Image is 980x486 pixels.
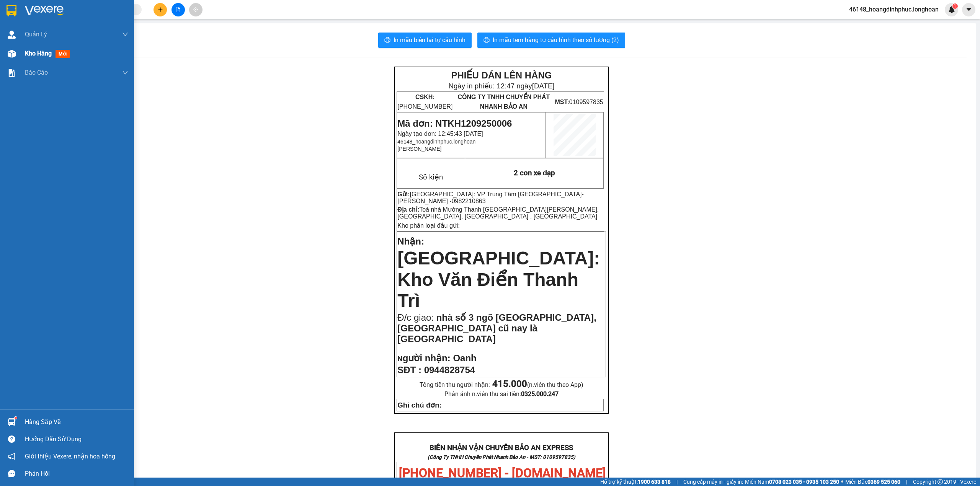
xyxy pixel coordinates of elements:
[962,3,975,16] button: caret-down
[175,7,181,12] span: file-add
[965,6,972,13] span: caret-down
[397,191,584,204] span: -
[420,381,583,388] span: Tổng tiền thu người nhận:
[845,478,900,486] span: Miền Bắc
[444,390,559,398] span: Phản ánh n.viên thu sai tiền:
[448,82,554,90] span: Ngày in phiếu: 12:47 ngày
[397,401,442,409] strong: Ghi chú đơn:
[54,3,155,14] strong: PHIẾU DÁN LÊN HÀNG
[451,70,552,80] strong: PHIẾU DÁN LÊN HÀNG
[8,418,16,426] img: warehouse-icon
[676,478,678,486] span: |
[397,198,485,204] span: [PERSON_NAME] -
[25,468,128,479] div: Phản hồi
[492,378,527,389] strong: 415.000
[867,479,900,485] strong: 0369 525 060
[419,173,443,181] span: Số kiện
[193,7,198,12] span: aim
[25,416,128,428] div: Hàng sắp về
[3,46,118,57] span: Mã đơn: NTKH1209250006
[954,3,956,9] span: 1
[403,353,451,363] span: gười nhận:
[154,3,167,16] button: plus
[8,453,15,460] span: notification
[938,479,943,484] span: copyright
[397,236,424,246] span: Nhận:
[483,37,490,44] span: printer
[397,206,599,220] span: Toà nhà Mường Thanh [GEOGRAPHIC_DATA][PERSON_NAME], [GEOGRAPHIC_DATA], [GEOGRAPHIC_DATA] , [GEOGR...
[51,15,157,23] span: Ngày in phiếu: 12:47 ngày
[843,5,945,14] span: 46148_hoangdinhphuc.longhoan
[56,50,70,58] span: mới
[397,191,410,197] strong: Gửi:
[25,434,128,445] div: Hướng dẫn sử dụng
[3,26,58,39] span: [PHONE_NUMBER]
[122,31,128,38] span: down
[25,452,115,461] span: Giới thiệu Vexere, nhận hoa hồng
[158,7,163,12] span: plus
[555,99,569,105] strong: MST:
[399,466,606,480] span: [PHONE_NUMBER] - [DOMAIN_NAME]
[492,381,583,388] span: (n.viên thu theo App)
[15,417,17,419] sup: 1
[21,26,41,33] strong: CSKH:
[397,139,475,145] span: 46148_hoangdinhphuc.longhoan
[521,390,559,398] strong: 0325.000.247
[397,146,441,152] span: [PERSON_NAME]
[397,206,419,213] strong: Địa chỉ:
[25,50,52,57] span: Kho hàng
[8,31,16,39] img: warehouse-icon
[514,169,555,177] span: 2 con xe đạp
[397,248,600,311] span: [GEOGRAPHIC_DATA]: Kho Văn Điển Thanh Trì
[532,82,555,90] span: [DATE]
[452,198,486,204] span: 0982210863
[397,312,596,344] span: nhà số 3 ngõ [GEOGRAPHIC_DATA], [GEOGRAPHIC_DATA] cũ nay là [GEOGRAPHIC_DATA]
[397,94,452,110] span: [PHONE_NUMBER]
[60,26,153,40] span: CÔNG TY TNHH CHUYỂN PHÁT NHANH BẢO AN
[952,3,958,9] sup: 1
[397,365,421,375] strong: SĐT :
[397,355,450,363] strong: N
[189,3,203,16] button: aim
[428,454,575,460] strong: (Công Ty TNHH Chuyển Phát Nhanh Bảo An - MST: 0109597835)
[394,35,465,45] span: In mẫu biên lai tự cấu hình
[683,478,743,486] span: Cung cấp máy in - giấy in:
[8,69,16,77] img: solution-icon
[841,480,843,483] span: ⚪️
[906,478,907,486] span: |
[493,35,619,45] span: In mẫu tem hàng tự cấu hình theo số lượng (2)
[424,365,475,375] span: 0944828754
[122,70,128,76] span: down
[397,130,483,137] span: Ngày tạo đơn: 12:45:43 [DATE]
[8,50,16,58] img: warehouse-icon
[397,118,512,129] span: Mã đơn: NTKH1209250006
[745,478,839,486] span: Miền Nam
[453,353,476,363] span: Oanh
[25,68,48,77] span: Báo cáo
[8,435,15,443] span: question-circle
[397,312,436,323] span: Đ/c giao:
[397,222,460,229] span: Kho phân loại đầu gửi:
[430,444,573,452] strong: BIÊN NHẬN VẬN CHUYỂN BẢO AN EXPRESS
[8,470,15,477] span: message
[477,33,625,48] button: printerIn mẫu tem hàng tự cấu hình theo số lượng (2)
[555,99,603,105] span: 0109597835
[384,37,390,44] span: printer
[457,94,550,110] span: CÔNG TY TNHH CHUYỂN PHÁT NHANH BẢO AN
[171,3,185,16] button: file-add
[948,6,955,13] img: icon-new-feature
[378,33,472,48] button: printerIn mẫu biên lai tự cấu hình
[25,29,47,39] span: Quản Lý
[7,5,16,16] img: logo-vxr
[769,479,839,485] strong: 0708 023 035 - 0935 103 250
[415,94,435,100] strong: CSKH:
[638,479,671,485] strong: 1900 633 818
[410,191,582,197] span: [GEOGRAPHIC_DATA]: VP Trung Tâm [GEOGRAPHIC_DATA]
[600,478,671,486] span: Hỗ trợ kỹ thuật:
